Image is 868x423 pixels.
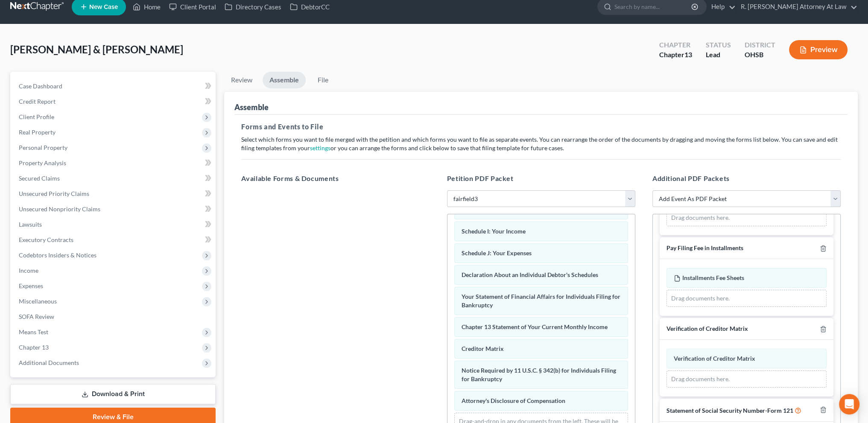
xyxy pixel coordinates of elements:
div: Chapter [659,50,692,60]
a: Assemble [263,72,306,88]
span: 13 [684,50,692,58]
a: Unsecured Priority Claims [12,186,216,201]
span: Property Analysis [19,159,66,166]
a: Lawsuits [12,217,216,232]
a: Download & Print [10,384,216,404]
a: Unsecured Nonpriority Claims [12,201,216,217]
h5: Forms and Events to File [241,122,841,132]
span: Statement of Social Security Number-Form 121 [666,407,793,414]
span: Codebtors Insiders & Notices [19,251,96,259]
div: District [745,40,775,50]
span: Attorney's Disclosure of Compensation [462,397,565,404]
span: Case Dashboard [19,82,62,90]
div: Status [706,40,731,50]
span: Lawsuits [19,221,42,228]
span: Expenses [19,282,43,289]
span: [PERSON_NAME] & [PERSON_NAME] [10,43,183,55]
span: Client Profile [19,113,54,120]
div: Drag documents here. [666,290,827,307]
span: Notice Required by 11 U.S.C. § 342(b) for Individuals Filing for Bankruptcy [462,367,616,382]
a: File [309,72,336,88]
span: Unsecured Priority Claims [19,190,89,197]
div: Drag documents here. [666,370,827,388]
span: Schedule I: Your Income [462,228,526,235]
span: Schedule J: Your Expenses [462,249,532,257]
span: Additional Documents [19,359,79,366]
h5: Additional PDF Packets [652,173,841,184]
a: Property Analysis [12,155,216,171]
a: settings [310,144,330,152]
span: Unsecured Nonpriority Claims [19,205,100,213]
span: Pay Filing Fee in Installments [666,244,743,251]
a: Executory Contracts [12,232,216,248]
div: Lead [706,50,731,60]
span: Verification of Creditor Matrix [666,325,748,332]
div: Chapter [659,40,692,50]
span: Secured Claims [19,175,60,182]
span: Verification of Creditor Matrix [674,355,755,362]
div: Open Intercom Messenger [839,394,859,414]
span: SOFA Review [19,313,54,320]
span: New Case [89,4,118,10]
span: Petition PDF Packet [447,174,514,182]
button: Preview [789,40,848,59]
span: Declaration About an Individual Debtor's Schedules [462,271,598,278]
span: Real Property [19,128,56,136]
span: Chapter 13 Statement of Your Current Monthly Income [462,323,608,330]
span: Income [19,267,38,274]
span: Means Test [19,328,48,335]
div: Assemble [234,102,269,112]
span: Personal Property [19,144,67,151]
span: Chapter 13 [19,344,49,351]
span: Miscellaneous [19,298,57,305]
span: Executory Contracts [19,236,73,243]
h5: Available Forms & Documents [241,173,430,184]
a: Secured Claims [12,171,216,186]
div: OHSB [745,50,775,60]
span: Installments Fee Sheets [682,274,744,281]
a: SOFA Review [12,309,216,324]
span: Your Statement of Financial Affairs for Individuals Filing for Bankruptcy [462,293,620,309]
a: Credit Report [12,94,216,109]
a: Review [224,72,259,88]
p: Select which forms you want to file merged with the petition and which forms you want to file as ... [241,135,841,152]
span: Credit Report [19,98,56,105]
span: Creditor Matrix [462,345,504,352]
div: Drag documents here. [666,209,827,226]
a: Case Dashboard [12,79,216,94]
